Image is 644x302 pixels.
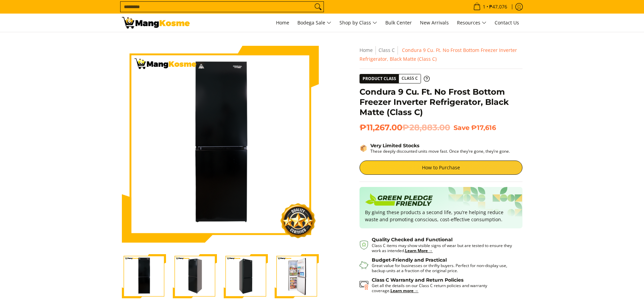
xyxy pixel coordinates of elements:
del: ₱28,883.00 [402,122,450,133]
a: Resources [454,14,490,32]
img: Badge sustainability green pledge friendly [365,192,433,209]
img: Condura 9 Cu. Ft. No Frost Bottom Freezer Inverter Refrigerator, Black Matte (Class C)-4 [275,254,319,298]
strong: Very Limited Stocks [370,143,419,149]
a: Learn More → [405,248,433,253]
span: • [471,3,509,11]
span: Product Class [360,74,399,83]
a: Home [360,47,373,53]
span: Resources [457,19,486,27]
span: Class C [399,74,421,83]
span: ₱17,616 [471,124,496,132]
p: By giving these products a second life, you’re helping reduce waste and promoting conscious, cost... [365,209,517,223]
strong: Budget-Friendly and Practical [372,257,447,263]
p: Great value for businesses or thrifty buyers. Perfect for non-display use, backup units at a frac... [372,263,516,273]
a: How to Purchase [360,161,522,175]
span: Save [454,124,470,132]
nav: Main Menu [197,14,522,32]
p: Get all the details on our Class C return policies and warranty coverage. [372,283,516,293]
span: Condura 9 Cu. Ft. No Frost Bottom Freezer Inverter Refrigerator, Black Matte (Class C) [360,47,517,62]
img: Condura 9 Cu. Ft. No Frost Bottom Freezer Inverter Refrigerator, Black Matte (Class C)-2 [173,254,217,298]
h1: Condura 9 Cu. Ft. No Frost Bottom Freezer Inverter Refrigerator, Black Matte (Class C) [360,87,522,117]
span: Bulk Center [385,19,412,26]
a: Shop by Class [336,14,381,32]
button: Search [313,2,324,12]
a: Bodega Sale [294,14,335,32]
nav: Breadcrumbs [360,46,522,63]
a: Learn more → [390,288,419,294]
p: These deeply discounted units move fast. Once they’re gone, they’re gone. [370,149,510,154]
a: Contact Us [491,14,522,32]
a: New Arrivals [417,14,452,32]
span: ₱11,267.00 [360,122,450,133]
p: Class C items may show visible signs of wear but are tested to ensure they work as intended. [372,243,516,253]
a: Bulk Center [382,14,415,32]
span: ₱47,076 [488,4,508,9]
img: condura-9-cubic-feet-bottom-freezer-class-a-full-view-mang-kosme [122,46,319,243]
img: condura-9-cubic-feet-bottom-freezer-class-a-full-view-mang-kosme [122,254,166,298]
a: Home [273,14,293,32]
span: Home [276,19,289,26]
strong: Class C Warranty and Return Policies [372,277,463,283]
a: Class C [379,47,395,53]
span: Shop by Class [339,19,377,27]
span: New Arrivals [420,19,449,26]
span: 1 [482,4,486,9]
span: Bodega Sale [297,19,331,27]
span: Contact Us [495,19,519,26]
img: Condura 9 Cu. Ft. No Frost Bottom Freezer Inverter Refrigerator, Black Matte (Class C)-3 [224,254,268,298]
img: Condura 9 Cu. Ft. No Frost Bottom Freezer Inverter Refrigerator, Black | Mang Kosme [122,17,190,29]
strong: Quality Checked and Functional [372,237,453,243]
a: Product Class Class C [360,74,430,83]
